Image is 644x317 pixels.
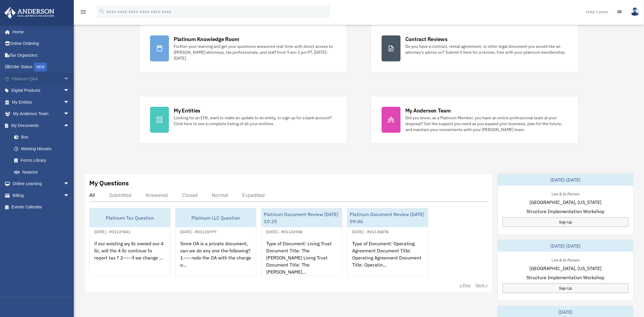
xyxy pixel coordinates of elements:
div: Normal [212,192,228,198]
a: Platinum Document Review [DATE] 09:46[DATE] - #01136878Type of Document: Operating Agreement Docu... [347,208,428,276]
div: My Anderson Team [405,107,451,114]
div: My Entities [174,107,200,114]
a: Meeting Minutes [8,143,78,155]
div: Live & In-Person [547,190,584,197]
a: My Entitiesarrow_drop_down [4,96,78,108]
a: Order StatusNEW [4,61,78,73]
div: Live & In-Person [547,256,584,263]
span: [GEOGRAPHIC_DATA], [US_STATE] [529,199,602,206]
a: My Documentsarrow_drop_up [4,120,78,131]
div: All [89,192,95,198]
div: NEW [34,63,47,71]
div: Further your learning and get your questions answered real-time with direct access to [PERSON_NAM... [174,43,336,61]
a: Online Ordering [4,38,78,50]
div: Type of Document: Operating Agreement Document Title: Operating Agreement Document Title: Operati... [347,235,428,281]
i: menu [80,8,87,15]
a: Platinum LLC Question[DATE] - #01136979Since OA is a private document, can we do any one the foll... [175,208,256,276]
div: Platinum Document Review [DATE] 09:46 [347,208,428,227]
a: Online Learningarrow_drop_down [4,178,78,190]
div: [DATE] - #01137841 [90,228,135,234]
a: Sign Up [502,283,629,293]
div: if our existing wy llc owned our 4 llc, will the 4 llc continue to report tax ? 2---- if we chang... [90,235,170,281]
span: arrow_drop_down [64,73,75,85]
div: Contract Reviews [405,35,448,43]
div: Looking for an EIN, want to make an update to an entity, or sign up for a bank account? Click her... [174,115,336,127]
a: Platinum Knowledge Room Further your learning and get your questions answered real-time with dire... [139,24,347,72]
a: Home [4,26,75,38]
a: Digital Productsarrow_drop_down [4,85,78,97]
a: Platinum Document Review [DATE] 10:25[DATE] - #01136948Type of Document: Living Trust Document Ti... [261,208,342,276]
a: My Entities Looking for an EIN, want to make an update to an entity, or sign up for a bank accoun... [139,96,347,144]
div: [DATE] - #01136979 [175,228,221,234]
span: Structure Implementation Workshop [526,208,605,215]
a: Tax Organizers [4,49,78,61]
div: Did you know, as a Platinum Member, you have an entire professional team at your disposal? Get th... [405,115,568,133]
span: arrow_drop_down [64,189,75,202]
a: menu [80,10,87,15]
div: Since OA is a private document, can we do any one the following? 1---- redo the OA with the charg... [175,235,256,281]
span: [GEOGRAPHIC_DATA], [US_STATE] [529,265,602,272]
div: Expedited [242,192,265,198]
div: Platinum LLC Question [175,208,256,227]
div: Platinum Tax Question [90,208,170,227]
a: Contract Reviews Do you have a contract, rental agreement, or other legal document you would like... [371,24,579,72]
div: [DATE]-[DATE] [498,240,633,252]
div: Type of Document: Living Trust Document Title: The [PERSON_NAME] Living Trust Document Title: The... [261,235,342,281]
div: My Questions [89,179,129,187]
a: My Anderson Teamarrow_drop_down [4,108,78,120]
a: Forms Library [8,155,78,166]
span: arrow_drop_down [64,108,75,120]
img: User Pic [631,7,640,16]
div: Submitted [109,192,131,198]
img: Anderson Advisors Platinum Portal [3,7,56,19]
a: Platinum Tax Question[DATE] - #01137841if our existing wy llc owned our 4 llc, will the 4 llc con... [89,208,170,276]
i: search [99,8,105,14]
span: arrow_drop_down [64,96,75,108]
span: arrow_drop_down [64,85,75,97]
div: [DATE]-[DATE] [498,174,633,186]
div: Platinum Knowledge Room [174,35,239,43]
a: Box [8,131,78,143]
span: arrow_drop_down [64,178,75,190]
span: Structure Implementation Workshop [526,274,605,281]
div: [DATE] - #01136878 [347,228,393,234]
div: Closed [182,192,198,198]
div: [DATE] - #01136948 [261,228,307,234]
div: Answered [146,192,168,198]
a: Platinum Q&Aarrow_drop_down [4,73,78,85]
a: Billingarrow_drop_down [4,189,78,201]
a: Notarize [8,166,78,178]
div: Do you have a contract, rental agreement, or other legal document you would like an attorney's ad... [405,43,568,55]
a: Sign Up [502,217,629,227]
span: arrow_drop_up [64,120,75,132]
div: Platinum Document Review [DATE] 10:25 [261,208,342,227]
a: Events Calendar [4,201,78,213]
a: My Anderson Team Did you know, as a Platinum Member, you have an entire professional team at your... [371,96,579,144]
